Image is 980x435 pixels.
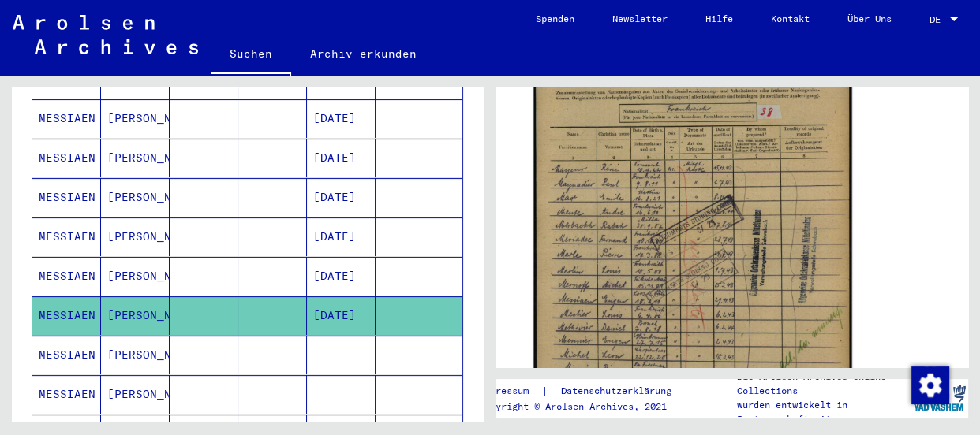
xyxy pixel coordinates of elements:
[479,383,690,400] div: |
[307,139,376,177] mat-cell: [DATE]
[32,217,101,256] mat-cell: MESSIAEN
[32,296,101,335] mat-cell: MESSIAEN
[32,375,101,414] mat-cell: MESSIAEN
[32,99,101,138] mat-cell: MESSIAEN
[101,257,170,296] mat-cell: [PERSON_NAME]
[737,370,910,398] p: Die Arolsen Archives Online-Collections
[101,336,170,374] mat-cell: [PERSON_NAME]
[737,398,910,426] p: wurden entwickelt in Partnerschaft mit
[479,400,690,414] p: Copyright © Arolsen Archives, 2021
[911,366,948,403] div: Zustimmung ändern
[307,257,376,296] mat-cell: [DATE]
[101,296,170,335] mat-cell: [PERSON_NAME]
[101,217,170,256] mat-cell: [PERSON_NAME]
[911,366,949,404] img: Zustimmung ändern
[910,378,969,418] img: yv_logo.png
[101,99,170,138] mat-cell: [PERSON_NAME]
[32,257,101,296] mat-cell: MESSIAEN
[291,35,436,72] a: Archiv erkunden
[32,139,101,177] mat-cell: MESSIAEN
[101,375,170,414] mat-cell: [PERSON_NAME]
[101,178,170,217] mat-cell: [PERSON_NAME]
[307,217,376,256] mat-cell: [DATE]
[13,15,198,54] img: Arolsen_neg.svg
[479,383,541,400] a: Impressum
[548,383,690,400] a: Datenschutzerklärung
[32,336,101,374] mat-cell: MESSIAEN
[930,14,947,25] span: DE
[101,139,170,177] mat-cell: [PERSON_NAME]
[307,296,376,335] mat-cell: [DATE]
[211,35,291,76] a: Suchen
[307,178,376,217] mat-cell: [DATE]
[307,99,376,138] mat-cell: [DATE]
[32,178,101,217] mat-cell: MESSIAEN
